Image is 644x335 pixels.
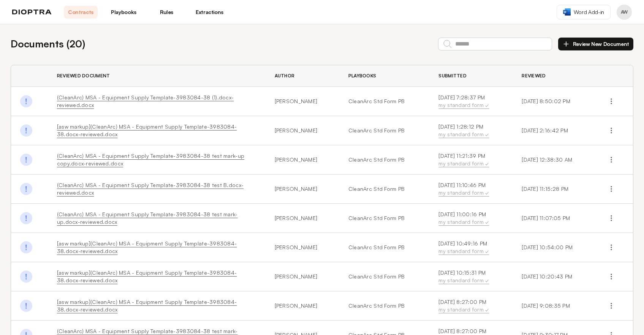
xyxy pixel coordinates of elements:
td: [DATE] 11:21:39 PM [429,145,513,175]
img: Done [20,271,32,283]
td: [DATE] 11:00:16 PM [429,204,513,233]
td: [DATE] 10:54:00 PM [513,233,596,262]
a: [asw markup](CleanArc) MSA - Equipment Supply Template-3983084-38.docx-reviewed.docx [57,299,237,313]
img: logo [12,9,52,15]
img: Done [20,154,32,166]
a: [asw markup](CleanArc) MSA - Equipment Supply Template-3983084-38.docx-reviewed.docx [57,123,237,137]
div: my standard form ✓ [438,247,503,255]
td: [DATE] 11:15:28 PM [513,175,596,204]
span: Word Add-in [574,8,604,16]
a: [asw markup](CleanArc) MSA - Equipment Supply Template-3983084-38.docx-reviewed.docx [57,240,237,254]
a: Playbooks [107,6,141,19]
th: Reviewed [513,65,596,87]
a: CleanArc Std Form PB [348,302,421,310]
td: [DATE] 2:16:42 PM [513,116,596,145]
div: my standard form ✓ [438,101,503,109]
td: [PERSON_NAME] [266,204,339,233]
img: word [563,8,571,16]
a: (CleanArc) MSA - Equipment Supply Template-3983084-38 test mark-up.docx-reviewed.docx [57,211,238,225]
a: Word Add-in [557,5,611,19]
h2: Documents ( 20 ) [11,36,85,51]
a: CleanArc Std Form PB [348,214,421,222]
td: [DATE] 7:28:37 PM [429,87,513,116]
td: [DATE] 10:15:31 PM [429,262,513,291]
a: (CleanArc) MSA - Equipment Supply Template-3983084-38 (1).docx-reviewed.docx [57,94,234,108]
td: [PERSON_NAME] [266,233,339,262]
th: Submitted [429,65,513,87]
a: Contracts [64,6,98,19]
td: [DATE] 8:50:02 PM [513,87,596,116]
td: [PERSON_NAME] [266,175,339,204]
a: [asw markup](CleanArc) MSA - Equipment Supply Template-3983084-38.docx-reviewed.docx [57,269,237,283]
img: Done [20,241,32,253]
a: CleanArc Std Form PB [348,98,421,105]
button: Profile menu [617,5,632,20]
a: CleanArc Std Form PB [348,244,421,251]
a: CleanArc Std Form PB [348,156,421,164]
a: Extractions [193,6,226,19]
th: Author [266,65,339,87]
td: [PERSON_NAME] [266,116,339,145]
div: my standard form ✓ [438,306,503,313]
a: (CleanArc) MSA - Equipment Supply Template-3983084-38 test B.docx-reviewed.docx [57,182,244,196]
td: [PERSON_NAME] [266,262,339,291]
div: my standard form ✓ [438,218,503,226]
td: [PERSON_NAME] [266,145,339,175]
th: Playbooks [339,65,430,87]
td: [DATE] 11:10:46 PM [429,175,513,204]
td: [DATE] 8:27:00 PM [429,291,513,321]
td: [DATE] 12:38:30 AM [513,145,596,175]
div: my standard form ✓ [438,277,503,284]
a: CleanArc Std Form PB [348,185,421,193]
div: my standard form ✓ [438,131,503,138]
img: Done [20,183,32,195]
td: [DATE] 10:20:43 PM [513,262,596,291]
td: [DATE] 9:08:35 PM [513,291,596,321]
div: my standard form ✓ [438,160,503,167]
th: Reviewed Document [48,65,266,87]
a: Rules [150,6,184,19]
div: my standard form ✓ [438,189,503,197]
td: [PERSON_NAME] [266,87,339,116]
a: CleanArc Std Form PB [348,273,421,280]
td: [DATE] 11:07:05 PM [513,204,596,233]
img: Done [20,300,32,312]
td: [PERSON_NAME] [266,291,339,321]
td: [DATE] 1:28:12 PM [429,116,513,145]
img: Done [20,212,32,224]
a: (CleanArc) MSA - Equipment Supply Template-3983084-38 test mark-up copy.docx-reviewed.docx [57,153,244,167]
img: Done [20,124,32,137]
button: Review New Document [558,38,633,50]
img: Done [20,95,32,107]
td: [DATE] 10:49:16 PM [429,233,513,262]
a: CleanArc Std Form PB [348,127,421,134]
